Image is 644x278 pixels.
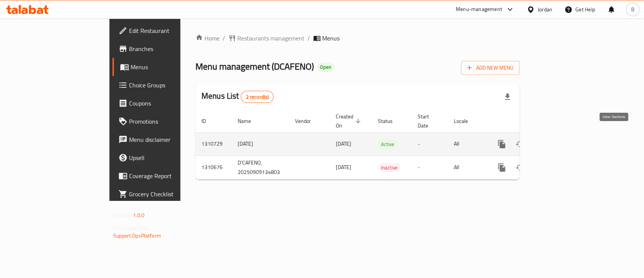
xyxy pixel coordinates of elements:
span: Coverage Report [129,171,211,180]
td: - [412,132,448,155]
span: Upsell [129,153,211,162]
span: Inactive [378,163,401,172]
li: / [307,34,310,43]
span: Menus [131,62,211,71]
button: more [493,135,511,153]
span: Version: [113,210,132,220]
span: Status [378,116,403,126]
span: 2 record(s) [241,93,273,101]
button: Change Status [511,135,529,153]
a: Menus [112,58,217,76]
span: Locale [454,116,478,126]
nav: breadcrumb [195,34,520,43]
a: Menu disclaimer [112,130,217,149]
span: Coupons [129,99,211,108]
th: Actions [487,110,571,133]
span: Choice Groups [129,81,211,90]
span: Branches [129,44,211,53]
div: Open [317,63,334,72]
span: Start Date [418,112,439,130]
span: Get support on: [113,223,148,233]
div: Active [378,140,397,149]
span: Active [378,140,397,149]
td: All [448,155,487,179]
span: Menu disclaimer [129,135,211,144]
td: All [448,132,487,155]
button: more [493,158,511,177]
span: [DATE] [336,139,351,149]
span: B [631,5,634,14]
h2: Menus List [201,90,274,103]
span: ID [201,116,216,126]
a: Choice Groups [112,76,217,94]
td: - [412,155,448,179]
div: Menu-management [456,5,502,14]
table: enhanced table [195,110,571,180]
a: Restaurants management [228,34,304,43]
div: Total records count [241,91,274,103]
span: Name [238,116,261,126]
span: Vendor [295,116,321,126]
button: Add New Menu [461,61,520,75]
a: Promotions [112,112,217,130]
a: Coupons [112,94,217,112]
span: Open [317,64,334,70]
a: Upsell [112,149,217,167]
span: Created On [336,112,363,130]
span: Add New Menu [467,63,513,73]
span: [DATE] [336,162,351,172]
a: Coverage Report [112,167,217,185]
div: Inactive [378,163,401,172]
span: Restaurants management [237,34,304,43]
a: Support.OpsPlatform [113,231,161,241]
a: Branches [112,40,217,58]
span: Edit Restaurant [129,26,211,35]
div: Export file [498,88,516,106]
span: Menus [322,34,340,43]
span: Menu management ( DCAFENO ) [195,58,314,75]
span: Grocery Checklist [129,189,211,199]
td: D`CAFENO, 20250909134803 [232,155,289,179]
button: Change Status [511,158,529,177]
span: Promotions [129,117,211,126]
a: Edit Restaurant [112,22,217,40]
td: [DATE] [232,132,289,155]
div: Jordan [538,5,552,14]
a: Grocery Checklist [112,185,217,203]
span: 1.0.0 [133,210,144,220]
li: / [223,34,225,43]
